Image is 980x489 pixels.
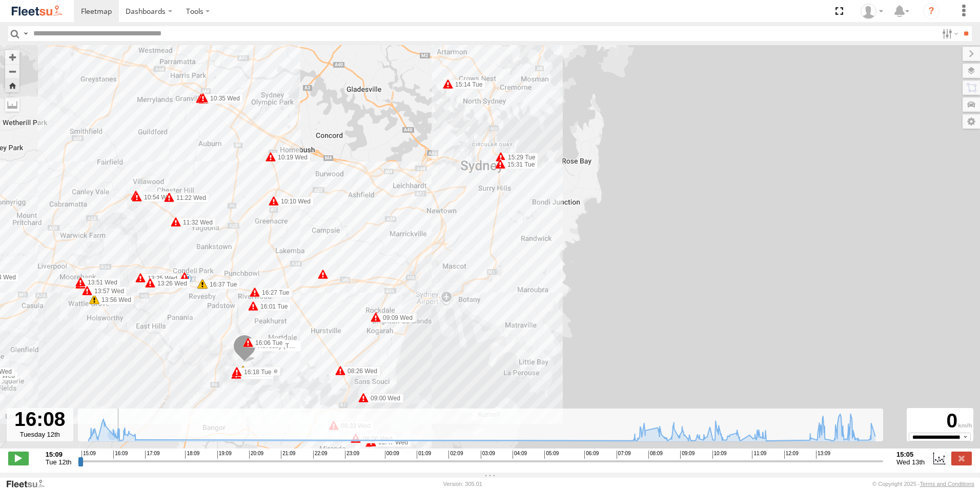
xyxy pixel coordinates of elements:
span: 15:09 [81,451,96,459]
label: 13:26 Wed [150,279,190,288]
label: 10:35 Wed [203,94,243,103]
span: 03:09 [481,451,495,459]
span: 00:09 [385,451,399,459]
label: Search Query [22,26,30,41]
strong: 15:09 [46,451,72,458]
span: 09:09 [680,451,695,459]
span: 21:09 [281,451,295,459]
span: 04:09 [513,451,527,459]
label: 11:22 Wed [169,193,209,202]
label: 16:18 Tue [237,368,274,377]
label: 15:29 Tue [501,153,538,162]
span: 07:09 [617,451,631,459]
span: 22:09 [313,451,328,459]
span: 18:09 [185,451,199,459]
label: 16:06 Tue [248,338,285,348]
label: 10:54 Wed [137,193,177,202]
span: 05:09 [544,451,559,459]
strong: 15:05 [896,451,925,458]
label: 08:26 Wed [340,366,380,376]
i: ? [923,3,940,19]
span: 12:09 [784,451,799,459]
label: 16:27 Tue [255,288,292,297]
div: 7 [179,272,190,282]
button: Zoom out [5,64,19,78]
span: 16:09 [113,451,128,459]
label: 09:00 Wed [363,394,403,403]
span: 11:09 [752,451,766,459]
label: 09:09 Wed [376,313,416,322]
span: 08:09 [648,451,663,459]
label: 13:57 Wed [87,287,127,296]
label: 13:56 Wed [94,295,134,304]
button: Zoom in [5,50,19,64]
a: Visit our Website [6,479,53,489]
label: 10:10 Wed [274,197,314,206]
span: 01:09 [417,451,431,459]
span: 19:09 [217,451,232,459]
div: Version: 305.01 [443,481,482,487]
div: © Copyright 2025 - [872,481,974,487]
label: Measure [5,97,19,112]
span: 20:09 [249,451,263,459]
label: 16:37 Tue [202,280,240,289]
label: 16:01 Tue [253,302,291,311]
a: Terms and Conditions [920,481,974,487]
div: 9 [318,269,328,279]
label: 15:31 Tue [500,160,538,169]
label: Play/Stop [8,452,29,465]
label: 13:51 Wed [80,278,120,287]
label: Search Filter Options [938,26,960,41]
span: 10:09 [712,451,727,459]
div: Adrian Singleton [857,4,887,19]
label: 15:14 Tue [448,80,485,89]
span: 02:09 [448,451,463,459]
label: Map Settings [963,114,980,129]
span: 17:09 [145,451,159,459]
div: 0 [908,410,972,433]
span: 23:09 [345,451,359,459]
label: 10:19 Wed [271,153,311,162]
label: 11:32 Wed [176,218,216,227]
label: 10:53 Wed [136,191,176,200]
img: fleetsu-logo-horizontal.svg [10,4,64,18]
span: 13:09 [816,451,830,459]
span: Tue 12th Aug 2025 [46,458,72,466]
label: 13:25 Wed [140,274,180,283]
label: 16:09 Tue [243,366,280,376]
span: 06:09 [584,451,599,459]
button: Zoom Home [5,78,19,92]
label: Close [951,452,972,465]
span: Wed 13th Aug 2025 [896,458,925,466]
